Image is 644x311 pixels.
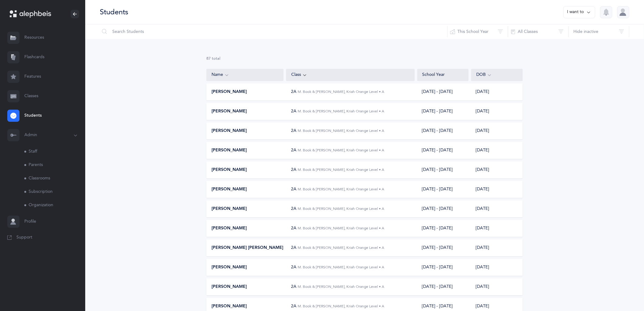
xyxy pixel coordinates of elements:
div: [DATE] [471,284,523,290]
span: M. Book & [PERSON_NAME], Kriah Orange Level • A [298,246,384,250]
input: Search Students [100,24,448,39]
span: [PERSON_NAME] [PERSON_NAME] [212,245,283,251]
span: M. Book & [PERSON_NAME], Kriah Orange Level • A [298,265,384,269]
span: 2A [291,89,297,94]
span: 2A [291,226,297,231]
div: [DATE] [471,128,523,134]
div: [DATE] [471,89,523,95]
div: [DATE] - [DATE] [422,128,453,134]
span: 2A [291,284,297,289]
div: School Year [422,72,464,78]
span: Support [16,235,32,241]
span: M. Book & [PERSON_NAME], Kriah Orange Level • A [298,168,384,172]
span: [PERSON_NAME] [212,167,247,173]
a: Staff [24,145,85,158]
span: [PERSON_NAME] [212,284,247,290]
span: M. Book & [PERSON_NAME], Kriah Orange Level • A [298,129,384,133]
div: [DATE] [471,108,523,115]
span: [PERSON_NAME] [212,108,247,115]
div: [DATE] [471,167,523,173]
div: Name [212,72,278,78]
span: [PERSON_NAME] [212,147,247,154]
button: I want to [563,6,595,18]
button: This School Year [447,24,508,39]
div: [DATE] [471,186,523,193]
span: 2A [291,245,297,250]
span: [PERSON_NAME] [212,206,247,212]
span: 2A [291,206,297,211]
div: [DATE] [471,206,523,212]
div: [DATE] - [DATE] [422,89,453,95]
a: Parents [24,158,85,172]
div: [DATE] [471,225,523,231]
span: [PERSON_NAME] [212,264,247,270]
div: [DATE] - [DATE] [422,186,453,193]
div: [DATE] - [DATE] [422,147,453,154]
button: All Classes [508,24,569,39]
span: M. Book & [PERSON_NAME], Kriah Orange Level • A [298,284,384,289]
div: [DATE] - [DATE] [422,167,453,173]
span: M. Book & [PERSON_NAME], Kriah Orange Level • A [298,148,384,152]
span: 2A [291,265,297,270]
div: [DATE] [471,303,523,309]
div: [DATE] [471,264,523,270]
span: [PERSON_NAME] [212,225,247,231]
span: total [212,56,220,61]
div: 87 [206,56,523,62]
div: [DATE] - [DATE] [422,245,453,251]
span: M. Book & [PERSON_NAME], Kriah Orange Level • A [298,304,384,308]
span: 2A [291,304,297,309]
span: M. Book & [PERSON_NAME], Kriah Orange Level • A [298,226,384,230]
div: [DATE] - [DATE] [422,303,453,309]
div: [DATE] - [DATE] [422,264,453,270]
div: [DATE] [471,245,523,251]
button: Hide inactive [569,24,629,39]
span: 2A [291,109,297,114]
span: 2A [291,187,297,192]
a: Classrooms [24,172,85,185]
span: [PERSON_NAME] [212,186,247,193]
a: Organization [24,199,85,212]
span: M. Book & [PERSON_NAME], Kriah Orange Level • A [298,207,384,211]
span: 2A [291,167,297,172]
span: [PERSON_NAME] [212,128,247,134]
iframe: Drift Widget Chat Controller [614,281,637,304]
span: [PERSON_NAME] [212,303,247,309]
a: Subscription [24,185,85,199]
span: M. Book & [PERSON_NAME], Kriah Orange Level • A [298,109,384,113]
div: Students [100,7,128,17]
div: DOB [476,72,518,78]
span: [PERSON_NAME] [212,89,247,95]
span: 2A [291,148,297,153]
div: [DATE] - [DATE] [422,108,453,115]
div: Class [291,72,410,78]
div: [DATE] - [DATE] [422,206,453,212]
div: [DATE] [471,147,523,154]
span: M. Book & [PERSON_NAME], Kriah Orange Level • A [298,90,384,94]
span: M. Book & [PERSON_NAME], Kriah Orange Level • A [298,187,384,191]
div: [DATE] - [DATE] [422,225,453,231]
span: 2A [291,128,297,133]
div: [DATE] - [DATE] [422,284,453,290]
